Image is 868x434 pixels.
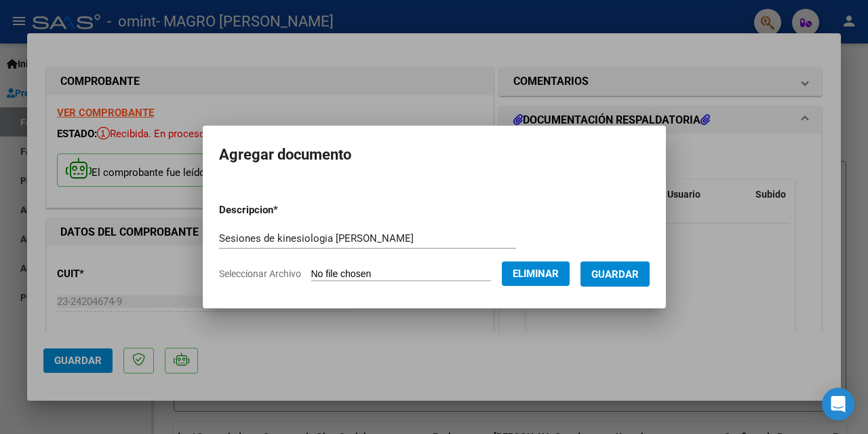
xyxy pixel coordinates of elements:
span: Guardar [591,268,639,281]
div: Open Intercom Messenger [822,388,854,420]
button: Guardar [580,261,650,287]
span: Seleccionar Archivo [219,268,301,279]
button: Eliminar [502,261,570,286]
h2: Agregar documento [219,142,650,168]
span: Eliminar [513,268,559,280]
p: Descripcion [219,202,349,218]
